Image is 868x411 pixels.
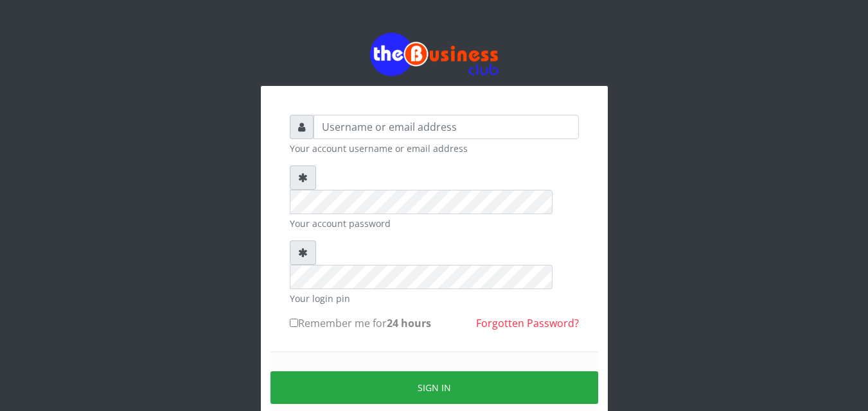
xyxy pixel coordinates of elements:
[387,316,431,330] b: 24 hours
[290,292,579,305] small: Your login pin
[290,315,431,331] label: Remember me for
[270,371,598,404] button: Sign in
[290,217,579,230] small: Your account password
[290,142,579,155] small: Your account username or email address
[476,316,579,330] a: Forgotten Password?
[290,319,298,327] input: Remember me for24 hours
[314,115,579,139] input: Username or email address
